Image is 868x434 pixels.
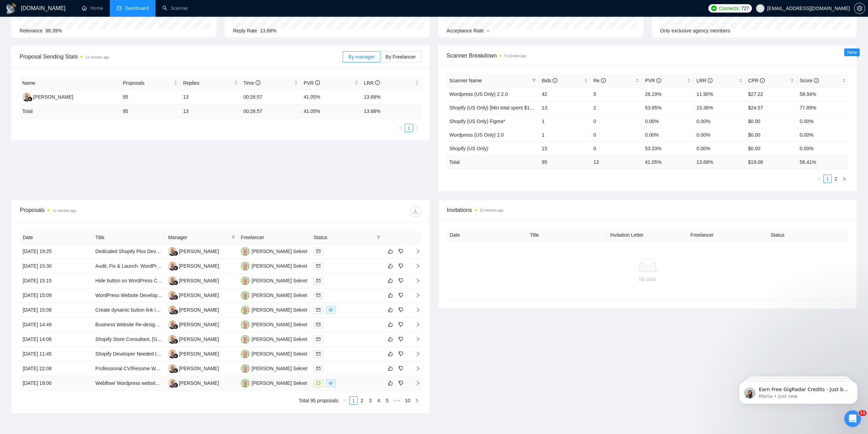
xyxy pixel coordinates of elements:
[168,364,177,373] img: AS
[168,248,219,254] a: AS[PERSON_NAME]
[388,380,393,386] span: like
[449,119,505,124] a: Shopify (US Only) Figma*
[358,397,366,404] a: 2
[316,322,320,327] span: mail
[96,292,260,298] a: WordPress Website Development with Elementor, SEO & GEO Optimization
[96,351,258,357] a: Shopify Developer Needed to Rebuild Landing Page + Beta Checkout Flow
[397,247,405,256] button: dislike
[815,175,823,183] button: left
[413,124,421,132] button: right
[260,28,276,33] span: 13.68%
[96,380,236,386] a: Webflow/ Wordpress website for ADU plans sales in [US_STATE]
[241,247,250,256] img: VS
[591,101,642,114] td: 2
[398,351,403,357] span: dislike
[349,396,358,405] li: 1
[252,306,307,314] div: [PERSON_NAME] Sekret
[125,5,149,11] span: Dashboard
[173,280,178,285] img: gigradar-bm.png
[233,28,257,33] span: Reply Rate
[252,350,307,358] div: [PERSON_NAME] Sekret
[758,6,763,11] span: user
[168,380,219,386] a: AS[PERSON_NAME]
[694,128,745,142] td: 0.00%
[642,155,694,169] td: 41.05 %
[797,142,848,155] td: 0.00%
[386,276,395,285] button: like
[30,27,120,33] p: Message from Mariia, sent Just now
[241,320,250,329] img: VS
[745,142,797,155] td: $0.00
[96,336,237,342] a: Shopify Store Consultant, [GEOGRAPHIC_DATA] or Surrounding
[241,321,307,327] a: VS[PERSON_NAME] Sekret
[316,337,320,341] span: mail
[96,263,257,269] a: Audit, Fix & Launch: WordPress Funnel + FluentCommunity (4-Day Sprint)
[413,396,421,405] button: right
[539,155,591,169] td: 95
[398,366,403,371] span: dislike
[374,396,383,405] li: 4
[397,379,405,387] button: dislike
[179,262,219,270] div: [PERSON_NAME]
[168,365,219,371] a: AS[PERSON_NAME]
[316,381,320,385] span: message
[162,5,188,11] a: searchScanner
[447,206,848,214] span: Invitations
[304,80,320,86] span: PVR
[350,397,357,404] a: 1
[832,175,840,183] li: 2
[252,262,307,270] div: [PERSON_NAME] Sekret
[383,396,391,405] li: 5
[252,365,307,372] div: [PERSON_NAME] Sekret
[343,398,347,403] span: left
[316,366,320,371] span: mail
[405,124,413,132] li: 1
[173,339,178,344] img: gigradar-bm.png
[388,351,393,357] span: like
[840,175,848,183] button: right
[391,396,402,405] li: Next 5 Pages
[642,114,694,128] td: 0.00%
[10,15,129,38] div: message notification from Mariia, Just now. Earn Free GigRadar Credits - Just by Sharing Your Sto...
[388,307,393,313] span: like
[358,396,366,405] li: 2
[398,307,403,313] span: dislike
[397,276,405,285] button: dislike
[745,155,797,169] td: $ 19.08
[241,248,307,254] a: VS[PERSON_NAME] Sekret
[797,128,848,142] td: 0.00%
[168,307,219,312] a: AS[PERSON_NAME]
[745,101,797,114] td: $24.57
[607,228,687,242] th: Invitation Letter
[168,351,219,356] a: AS[PERSON_NAME]
[96,249,226,254] a: Dedicated Shopify Plus Developer with Ongoing Partnership
[694,87,745,101] td: 11.90%
[388,366,393,371] span: like
[398,249,403,254] span: dislike
[366,397,374,404] a: 3
[531,75,538,86] span: filter
[388,292,393,298] span: like
[398,380,403,386] span: dislike
[449,132,504,138] a: Wordpress (US Only) 2.0
[243,80,260,86] span: Time
[117,6,122,10] span: dashboard
[415,126,419,130] span: right
[817,177,821,181] span: left
[398,322,403,327] span: dislike
[504,54,526,58] time: 5 minutes ago
[168,321,219,327] a: AS[PERSON_NAME]
[241,263,307,268] a: VS[PERSON_NAME] Sekret
[694,101,745,114] td: 15.38%
[386,262,395,270] button: like
[179,248,219,255] div: [PERSON_NAME]
[173,368,178,373] img: gigradar-bm.png
[388,263,393,269] span: like
[539,128,591,142] td: 1
[20,52,343,61] span: Proposal Sending Stats
[173,383,178,388] img: gigradar-bm.png
[398,263,403,269] span: dislike
[748,78,764,83] span: CPR
[527,228,607,242] th: Title
[760,78,765,83] span: info-circle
